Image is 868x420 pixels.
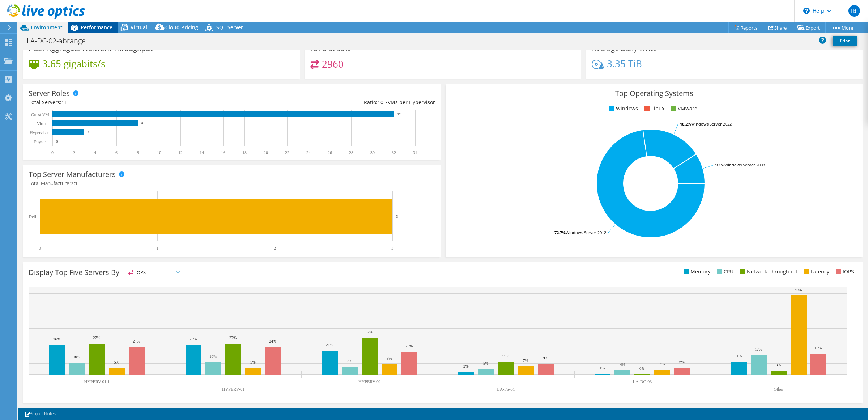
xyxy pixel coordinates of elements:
span: Virtual [131,24,147,31]
text: 1% [600,366,605,370]
span: SQL Server [216,24,243,31]
text: 5% [483,361,489,365]
text: 26% [53,337,60,341]
text: 4% [660,362,665,366]
text: 6% [679,360,685,364]
text: 0 [39,246,41,251]
tspan: 72.7% [554,230,566,235]
text: 27% [229,335,237,340]
text: 24 [306,150,311,155]
tspan: Windows Server 2008 [724,162,765,167]
span: Environment [31,24,63,31]
span: 1 [75,180,78,187]
text: 5% [114,360,119,364]
text: 22 [285,150,289,155]
h3: Server Roles [29,89,70,97]
h4: Total Manufacturers: [29,179,435,187]
h3: Average Daily Write [592,44,657,52]
text: 7% [523,358,528,362]
a: Reports [728,22,763,33]
text: HYPERV-01 [222,387,244,392]
text: 32% [366,330,373,334]
tspan: Windows Server 2022 [691,121,732,127]
text: 12 [178,150,183,155]
text: 0 [51,150,54,155]
div: Total Servers: [29,98,232,106]
text: 8 [137,150,139,155]
text: 4 [94,150,96,155]
text: 8 [141,122,143,125]
li: Windows [607,105,638,113]
h4: 3.35 TiB [607,60,642,68]
text: LA-FS-01 [497,387,515,392]
text: 24% [133,339,140,343]
span: 11 [61,99,67,106]
text: HYPERV-02 [358,379,381,384]
text: 11% [502,354,509,358]
text: Dell [29,214,36,219]
text: 17% [755,347,762,351]
text: 20% [405,344,413,348]
a: More [825,22,859,33]
text: 18 [242,150,247,155]
div: Ratio: VMs per Hypervisor [232,98,435,106]
tspan: 9.1% [715,162,724,167]
text: 18% [814,346,822,350]
text: 2% [463,364,469,368]
text: 7% [347,359,352,363]
text: 34 [413,150,417,155]
h1: LA-DC-02-abrange [24,37,97,45]
text: Physical [34,139,49,144]
h3: IOPS at 95% [310,44,351,52]
text: 9% [387,356,392,360]
text: 10 [157,150,161,155]
text: 21% [326,343,333,347]
text: 30 [370,150,375,155]
text: 14 [200,150,204,155]
li: Linux [643,105,664,113]
h3: Top Operating Systems [451,89,858,97]
text: 27% [93,335,100,340]
span: IB [848,5,860,17]
text: 0 [56,140,58,143]
text: 10% [209,354,217,359]
li: Latency [802,268,829,276]
text: 32 [392,150,396,155]
span: 10.7 [378,99,388,106]
text: 9% [543,356,548,360]
text: 26 [328,150,332,155]
text: 16 [221,150,225,155]
h4: 2960 [322,60,344,68]
text: 5% [250,360,256,364]
h3: Peak Aggregate Network Throughput [29,44,153,52]
h4: 3.65 gigabits/s [42,60,105,68]
text: 69% [795,288,802,292]
text: 10% [73,355,80,359]
text: HYPERV-01.1 [84,379,110,384]
a: Print [833,36,857,46]
text: 11% [735,353,742,358]
text: 32 [397,113,401,116]
text: 3 [391,246,393,251]
text: 1 [156,246,158,251]
a: Export [792,22,826,33]
a: Share [763,22,792,33]
span: Performance [81,24,112,31]
text: 3 [88,131,90,134]
text: Other [774,387,783,392]
svg: \n [803,8,810,14]
text: 3% [776,362,781,367]
text: 24% [269,339,276,343]
text: 28 [349,150,353,155]
span: Cloud Pricing [165,24,198,31]
text: 2 [73,150,75,155]
text: LA-DC-03 [633,379,652,384]
li: Network Throughput [738,268,797,276]
li: IOPS [834,268,854,276]
text: 0% [639,366,645,370]
tspan: 18.2% [680,121,691,127]
span: IOPS [126,268,183,277]
tspan: Windows Server 2012 [566,230,606,235]
text: Hypervisor [30,130,49,135]
text: Guest VM [31,112,49,117]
